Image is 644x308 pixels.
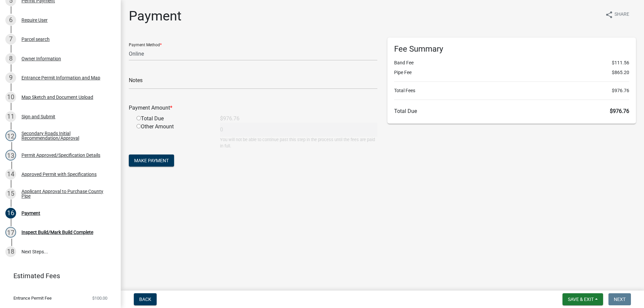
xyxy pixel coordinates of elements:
[134,293,157,305] button: Back
[5,130,16,141] div: 12
[612,59,629,66] span: $111.56
[13,296,52,300] span: Entrance Permit Fee
[5,188,16,199] div: 15
[5,208,16,219] div: 16
[21,37,50,42] div: Parcel search
[129,155,174,167] button: Make Payment
[21,230,93,235] div: Inspect Build/Mark Build Complete
[394,87,629,94] li: Total Fees
[21,18,48,22] div: Require User
[131,123,215,149] div: Other Amount
[5,150,16,161] div: 13
[610,108,629,114] span: $976.76
[21,153,100,158] div: Permit Approved/Specification Details
[139,297,151,302] span: Back
[5,92,16,103] div: 10
[394,108,629,114] h6: Total Due
[21,189,110,198] div: Applicant Approval to Purchase County Pipe
[21,75,100,80] div: Entrance Permit Information and Map
[5,227,16,238] div: 17
[394,59,629,66] li: Band Fee
[131,115,215,123] div: Total Due
[92,296,107,300] span: $100.00
[5,34,16,45] div: 7
[605,11,613,19] i: share
[568,297,594,302] span: Save & Exit
[394,44,629,54] h6: Fee Summary
[5,246,16,257] div: 18
[614,11,629,19] span: Share
[5,53,16,64] div: 8
[124,104,382,112] div: Payment Amount
[129,8,181,24] h1: Payment
[21,131,110,140] div: Secondary Roads Initial Recommendation/Approval
[21,172,97,177] div: Approved Permit with Specifications
[608,293,631,305] button: Next
[5,15,16,25] div: 6
[21,56,61,61] div: Owner Information
[21,95,93,100] div: Map Sketch and Document Upload
[21,211,40,215] div: Payment
[5,269,110,283] a: Estimated Fees
[612,87,629,94] span: $976.76
[21,114,55,119] div: Sign and Submit
[5,72,16,83] div: 9
[612,69,629,76] span: $865.20
[562,293,603,305] button: Save & Exit
[134,158,169,163] span: Make Payment
[5,111,16,122] div: 11
[5,169,16,180] div: 14
[614,297,626,302] span: Next
[394,69,629,76] li: Pipe Fee
[600,8,635,21] button: shareShare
